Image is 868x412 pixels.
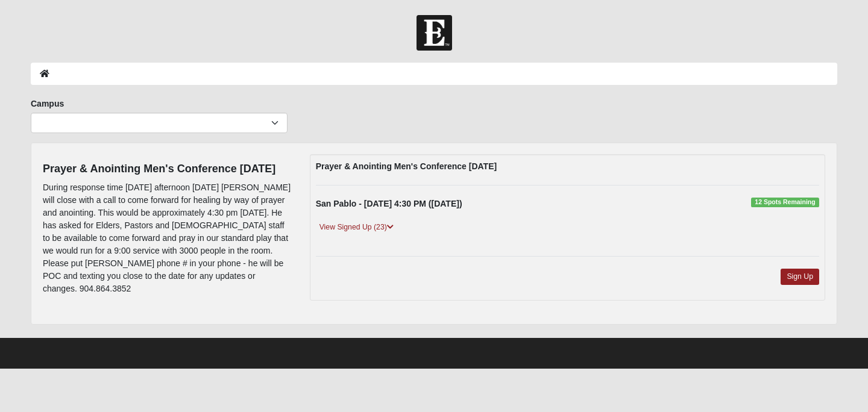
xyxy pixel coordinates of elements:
img: Church of Eleven22 Logo [417,15,452,51]
h4: Prayer & Anointing Men's Conference [DATE] [43,163,292,176]
a: View Signed Up (23) [316,221,397,234]
span: 12 Spots Remaining [751,198,819,207]
p: During response time [DATE] afternoon [DATE] [PERSON_NAME] will close with a call to come forward... [43,181,292,295]
label: Campus [31,98,64,110]
a: Sign Up [781,269,819,285]
strong: Prayer & Anointing Men's Conference [DATE] [316,161,497,171]
strong: San Pablo - [DATE] 4:30 PM ([DATE]) [316,199,462,208]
